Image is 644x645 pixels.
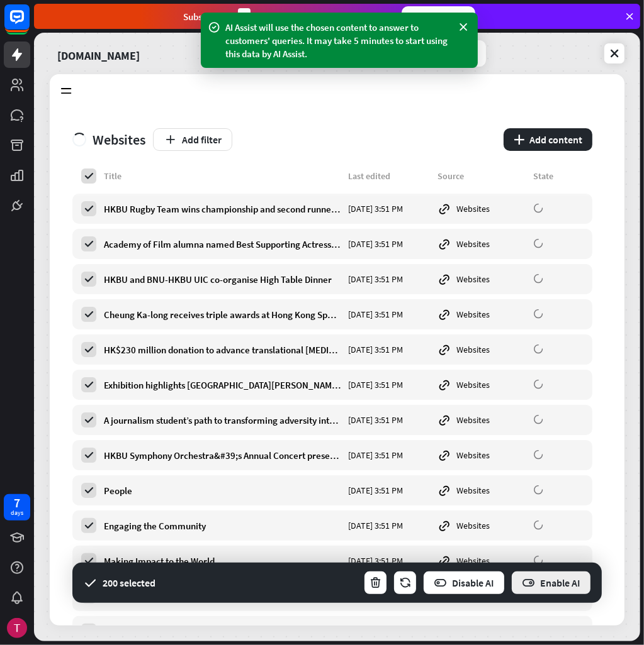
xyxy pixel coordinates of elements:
[238,8,251,25] div: 3
[438,413,526,427] div: Websites
[438,378,526,392] div: Websites
[438,237,526,251] div: Websites
[104,273,341,285] div: HKBU and BNU-HKBU UIC co-organise High Table Dinner
[511,570,592,595] button: Enable AI
[72,131,145,148] div: Websites
[438,307,526,321] div: Websites
[57,40,140,67] a: [DOMAIN_NAME]
[104,520,341,532] div: Engaging the Community
[11,509,23,517] div: days
[348,414,430,426] div: [DATE] 3:51 PM
[438,448,526,462] div: Websites
[422,570,506,595] button: Disable AI
[4,494,30,521] a: 7 days
[504,128,592,151] button: plusAdd content
[402,6,475,26] div: Subscribe now
[348,238,430,250] div: [DATE] 3:51 PM
[104,449,341,461] div: HKBU Symphony Orchestra&#39;s Annual Concert presents an extraordinary fusion of art tech and music
[14,497,20,509] div: 7
[104,379,341,391] div: Exhibition highlights [GEOGRAPHIC_DATA][PERSON_NAME] cultural treasures
[153,128,232,151] button: Add filter
[438,519,526,532] div: Websites
[438,170,526,182] div: Source
[438,554,526,568] div: Websites
[348,520,430,531] div: [DATE] 3:51 PM
[184,8,392,25] div: Subscribe in days to get your first month for $1
[10,5,48,43] button: Open LiveChat chat widget
[438,343,526,356] div: Websites
[348,170,430,182] div: Last edited
[348,203,430,214] div: [DATE] 3:51 PM
[104,555,341,567] div: Making Impact to the World
[438,272,526,286] div: Websites
[348,379,430,390] div: [DATE] 3:51 PM
[104,485,341,497] div: People
[104,238,341,250] div: Academy of Film alumna named Best Supporting Actress at Asian Film Awards
[348,449,430,461] div: [DATE] 3:51 PM
[104,414,341,426] div: A journalism student’s path to transforming adversity into positivity
[348,273,430,285] div: [DATE] 3:51 PM
[514,135,524,145] i: plus
[104,626,341,637] div: Beat the Virus, BU &#38; I campaign
[226,21,453,60] div: AI Assist will use the chosen content to answer to customers' queries. It may take 5 minutes to s...
[438,202,526,216] div: Websites
[104,203,341,215] div: HKBU Rugby Team wins championship and second runner-up titles at intercollegiate competition
[348,485,430,496] div: [DATE] 3:51 PM
[438,483,526,497] div: Websites
[104,309,341,321] div: Cheung Ka-long receives triple awards at Hong Kong Sports Stars Awards
[104,170,341,182] div: Title
[438,624,526,638] div: Websites
[348,555,430,566] div: [DATE] 3:51 PM
[104,344,341,356] div: HK$230 million donation to advance translational [MEDICAL_DATA] research
[348,309,430,320] div: [DATE] 3:51 PM
[533,170,584,182] div: State
[103,576,155,589] div: 200 selected
[348,344,430,355] div: [DATE] 3:51 PM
